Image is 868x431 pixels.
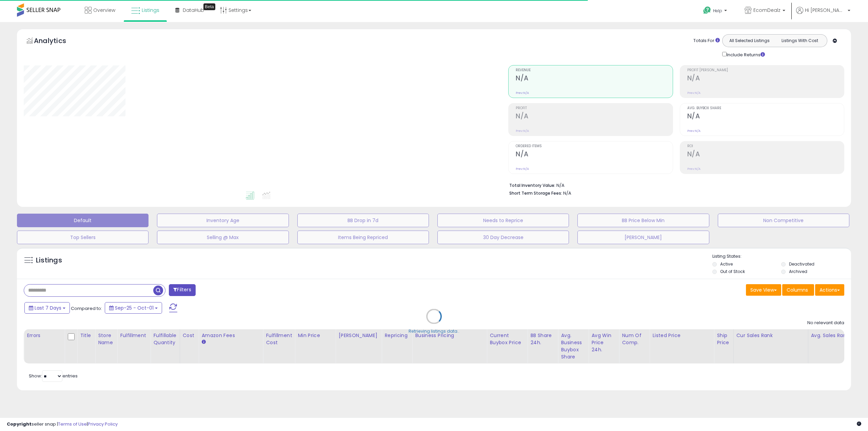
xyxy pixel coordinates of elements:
span: Help [713,8,722,14]
h2: N/A [516,112,672,121]
h2: N/A [687,112,844,121]
span: ROI [687,144,844,148]
small: Prev: N/A [687,167,701,171]
small: Prev: N/A [687,129,701,133]
button: BB Price Below Min [577,214,709,227]
button: Items Being Repriced [297,231,429,244]
button: Default [17,214,149,227]
div: Totals For [693,38,720,44]
span: Revenue [516,68,672,72]
span: Ordered Items [516,144,672,148]
b: Total Inventory Value: [509,182,555,188]
button: Non Competitive [718,214,849,227]
button: Selling @ Max [157,231,289,244]
button: All Selected Listings [724,36,775,45]
span: N/A [563,190,571,196]
h2: N/A [516,74,672,83]
span: Overview [93,7,115,14]
h2: N/A [687,150,844,159]
a: Hi [PERSON_NAME] [796,7,850,22]
span: EcomDealz [753,7,781,14]
button: [PERSON_NAME] [577,231,709,244]
a: Help [698,1,734,22]
button: Inventory Age [157,214,289,227]
button: Listings With Cost [774,36,825,45]
h2: N/A [516,150,672,159]
h2: N/A [687,74,844,83]
small: Prev: N/A [516,91,529,95]
b: Short Term Storage Fees: [509,190,562,196]
button: Needs to Reprice [437,214,569,227]
i: Get Help [703,6,711,15]
small: Prev: N/A [516,129,529,133]
span: Avg. Buybox Share [687,106,844,110]
span: DataHub [183,7,204,14]
span: Profit [516,106,672,110]
button: 30 Day Decrease [437,231,569,244]
button: Top Sellers [17,231,149,244]
button: BB Drop in 7d [297,214,429,227]
div: Include Returns [717,51,773,58]
div: Retrieving listings data.. [409,328,459,334]
h5: Analytics [34,36,79,47]
li: N/A [509,181,839,189]
small: Prev: N/A [687,91,701,95]
span: Profit [PERSON_NAME] [687,68,844,72]
span: Hi [PERSON_NAME] [805,7,846,14]
small: Prev: N/A [516,167,529,171]
span: Listings [142,7,159,14]
div: Tooltip anchor [203,3,215,10]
